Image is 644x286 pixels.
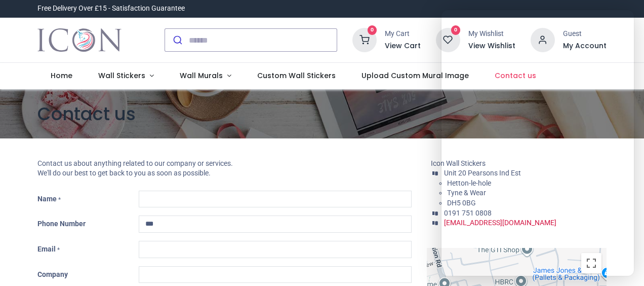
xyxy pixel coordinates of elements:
span: Name [37,195,57,203]
span: Email [37,245,56,253]
div: Free Delivery Over £15 - Satisfaction Guarantee [37,4,185,14]
a: 0 [436,35,460,44]
a: Wall Stickers [86,63,167,89]
span: Wall Murals [180,70,223,81]
a: Wall Murals [167,63,244,89]
span: Wall Stickers [98,70,145,81]
sup: 0 [368,25,377,35]
iframe: Brevo live chat [441,10,634,276]
span: Company [37,270,68,278]
div: My Cart [385,29,421,39]
li: Icon Wall Stickers [431,159,606,169]
p: Contact us about anything related to our company or services. We'll do our best to get back to yo... [37,159,412,178]
a: View Cart [385,41,421,51]
h1: Contact us [37,101,606,126]
span: Custom Wall Stickers [257,70,336,81]
span: Upload Custom Mural Image [361,70,469,81]
a: Logo of Icon Wall Stickers [37,26,121,54]
button: Submit [165,29,189,51]
span: Home [51,70,72,81]
img: Icon Wall Stickers [37,26,121,54]
iframe: Customer reviews powered by Trustpilot [394,4,607,14]
span: Phone Number [37,220,86,228]
a: 0 [352,35,377,44]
